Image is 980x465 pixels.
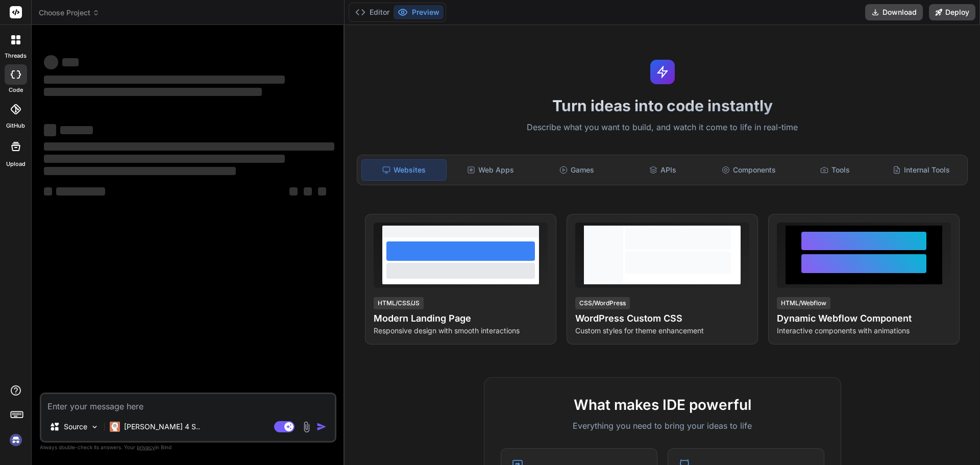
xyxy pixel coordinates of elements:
[777,297,830,309] div: HTML/Webflow
[289,187,298,195] span: ‌
[361,159,447,181] div: Websites
[5,52,27,60] label: threads
[374,326,548,336] p: Responsive design with smooth interactions
[62,58,79,66] span: ‌
[110,422,120,432] img: Claude 4 Sonnet
[351,5,394,19] button: Editor
[44,76,285,84] span: ‌
[39,8,100,18] span: Choose Project
[44,55,58,69] span: ‌
[44,155,285,163] span: ‌
[929,4,975,20] button: Deploy
[575,326,749,336] p: Custom styles for theme enhancement
[44,124,56,136] span: ‌
[301,421,312,433] img: attachment
[64,422,87,432] p: Source
[6,160,26,168] label: Upload
[7,431,24,449] img: signin
[9,86,23,94] label: code
[575,311,749,326] h4: WordPress Custom CSS
[44,142,334,151] span: ‌
[879,159,963,181] div: Internal Tools
[44,167,236,175] span: ‌
[6,121,25,130] label: GitHub
[394,5,444,19] button: Preview
[777,326,951,336] p: Interactive components with animations
[316,422,327,432] img: icon
[124,422,200,432] p: [PERSON_NAME] 4 S..
[56,187,105,195] span: ‌
[777,311,951,326] h4: Dynamic Webflow Component
[535,159,619,181] div: Games
[501,394,824,415] h2: What makes IDE powerful
[449,159,533,181] div: Web Apps
[44,88,262,96] span: ‌
[351,96,974,115] h1: Turn ideas into code instantly
[621,159,705,181] div: APIs
[60,126,93,134] span: ‌
[318,187,326,195] span: ‌
[793,159,877,181] div: Tools
[137,444,155,450] span: privacy
[575,297,630,309] div: CSS/WordPress
[374,297,424,309] div: HTML/CSS/JS
[501,420,824,432] p: Everything you need to bring your ideas to life
[90,423,99,431] img: Pick Models
[707,159,791,181] div: Components
[304,187,312,195] span: ‌
[374,311,548,326] h4: Modern Landing Page
[40,443,336,452] p: Always double-check its answers. Your in Bind
[865,4,923,20] button: Download
[351,121,974,134] p: Describe what you want to build, and watch it come to life in real-time
[44,187,52,195] span: ‌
